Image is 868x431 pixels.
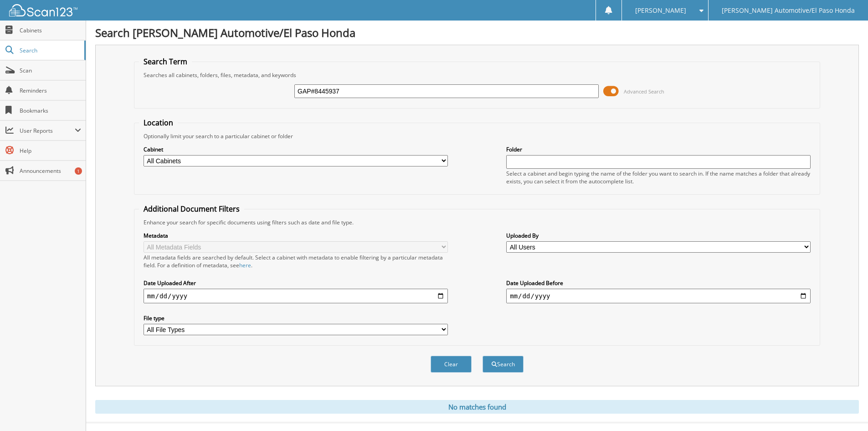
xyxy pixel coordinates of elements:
span: User Reports [20,127,75,135]
div: 1 [75,167,82,175]
legend: Additional Document Filters [139,204,244,214]
span: Announcements [20,167,81,175]
span: Reminders [20,87,81,94]
label: Folder [506,145,811,153]
div: Searches all cabinets, folders, files, metadata, and keywords [139,71,815,79]
span: [PERSON_NAME] [635,8,686,13]
span: Help [20,147,81,155]
a: here [239,261,251,269]
span: Search [20,47,80,54]
input: start [144,289,448,303]
span: Bookmarks [20,107,81,114]
span: [PERSON_NAME] Automotive/El Paso Honda [722,8,855,13]
span: Scan [20,67,81,74]
button: Search [483,356,524,373]
legend: Location [139,118,178,128]
div: Select a cabinet and begin typing the name of the folder you want to search in. If the name match... [506,170,811,185]
img: scan123-logo-white.svg [9,4,77,16]
label: Date Uploaded Before [506,279,811,287]
label: File type [144,314,448,322]
div: All metadata fields are searched by default. Select a cabinet with metadata to enable filtering b... [144,254,448,269]
label: Uploaded By [506,232,811,239]
label: Metadata [144,232,448,239]
legend: Search Term [139,57,192,67]
input: end [506,289,811,303]
h1: Search [PERSON_NAME] Automotive/El Paso Honda [95,25,859,40]
div: No matches found [95,400,859,414]
div: Enhance your search for specific documents using filters such as date and file type. [139,218,815,226]
span: Cabinets [20,26,81,34]
span: Advanced Search [624,88,664,95]
button: Clear [431,356,472,373]
label: Date Uploaded After [144,279,448,287]
div: Optionally limit your search to a particular cabinet or folder [139,132,815,140]
label: Cabinet [144,145,448,153]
